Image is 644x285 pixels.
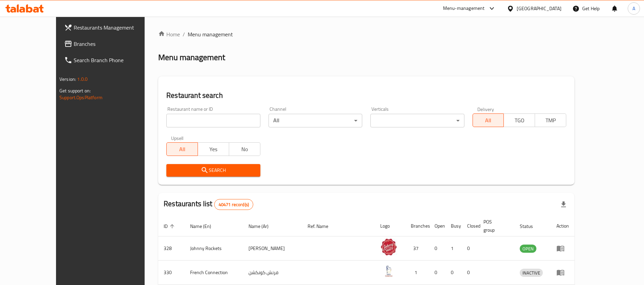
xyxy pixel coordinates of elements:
span: No [232,144,258,154]
div: [GEOGRAPHIC_DATA] [517,5,562,12]
div: Menu-management [443,4,485,13]
input: Search for restaurant name or ID.. [166,114,260,127]
div: Total records count [214,199,253,210]
span: Restaurants Management [74,23,158,32]
span: Search Branch Phone [74,56,158,64]
h2: Restaurant search [166,90,566,101]
a: Search Branch Phone [59,52,164,68]
a: Branches [59,36,164,52]
th: Branches [405,216,429,236]
td: 0 [462,261,478,285]
span: Branches [74,40,158,48]
td: 0 [462,236,478,261]
button: Search [166,164,260,177]
td: فرنش كونكشن [243,261,302,285]
div: Menu [556,268,569,277]
span: Yes [201,144,226,154]
button: All [473,113,504,127]
div: Export file [555,196,572,213]
span: Status [520,222,542,230]
span: 1.0.0 [77,75,88,84]
span: Menu management [188,30,233,38]
label: Upsell [171,136,184,140]
th: Open [429,216,445,236]
span: TMP [538,115,564,125]
span: A [632,5,635,12]
td: 37 [405,236,429,261]
span: Get support on: [59,86,91,95]
h2: Restaurants list [164,199,253,210]
button: TGO [503,113,535,127]
span: Version: [59,75,76,84]
th: Busy [445,216,462,236]
td: 0 [429,261,445,285]
button: No [229,142,260,156]
td: [PERSON_NAME] [243,236,302,261]
th: Action [551,216,574,236]
td: 0 [445,261,462,285]
a: Support.OpsPlatform [59,93,103,102]
img: French Connection [380,263,397,280]
span: All [476,115,501,125]
th: Closed [462,216,478,236]
th: Logo [375,216,405,236]
span: Name (En) [190,222,220,230]
td: 1 [405,261,429,285]
span: INACTIVE [520,269,543,277]
button: TMP [535,113,566,127]
h2: Menu management [158,52,225,63]
li: / [183,30,185,38]
td: Johnny Rockets [185,236,243,261]
span: Search [172,166,255,175]
div: All [269,114,362,127]
div: Menu [556,244,569,252]
span: All [169,144,195,154]
td: 328 [158,236,185,261]
button: Yes [198,142,229,156]
button: All [166,142,198,156]
img: Johnny Rockets [380,238,397,255]
td: 0 [429,236,445,261]
label: Delivery [477,107,494,111]
nav: breadcrumb [158,30,574,38]
a: Restaurants Management [59,19,164,36]
span: POS group [483,218,506,234]
td: 1 [445,236,462,261]
span: TGO [507,115,532,125]
div: OPEN [520,245,536,253]
span: OPEN [520,245,536,253]
td: 330 [158,261,185,285]
span: Ref. Name [308,222,337,230]
div: ​ [370,114,464,127]
a: Home [158,30,180,38]
span: 40471 record(s) [215,201,253,208]
span: Name (Ar) [249,222,277,230]
td: French Connection [185,261,243,285]
span: ID [164,222,177,230]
